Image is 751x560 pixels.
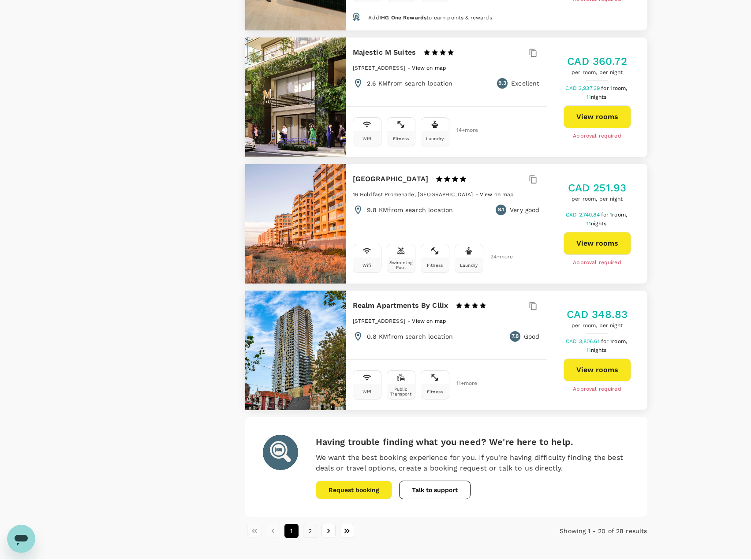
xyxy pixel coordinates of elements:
[591,347,606,353] span: nights
[567,321,628,330] span: per room, per night
[601,212,610,218] span: for
[316,435,630,449] h6: Having trouble finding what you need? We're here to help.
[510,205,539,214] p: Very good
[362,263,372,268] div: Wifi
[303,524,317,538] button: Go to page 2
[566,338,601,344] span: CAD 3,806.61
[407,65,412,71] span: -
[475,191,480,198] span: -
[362,389,372,394] div: Wifi
[367,79,453,88] p: 2.6 KM from search location
[512,332,519,341] span: 7.8
[353,318,405,324] span: [STREET_ADDRESS]
[613,85,628,91] span: room,
[573,385,621,394] span: Approval required
[427,389,443,394] div: Fitness
[353,191,473,198] span: 16 Holdfast Promenade, [GEOGRAPHIC_DATA]
[480,190,514,198] a: View on map
[340,524,354,538] button: Go to last page
[321,524,336,538] button: Go to next page
[511,79,539,88] p: Excellent
[587,94,608,100] span: 11
[316,452,630,474] p: We want the best booking experience for you. If you're having difficulty finding the best deals o...
[610,212,628,218] span: 1
[566,212,601,218] span: CAD 2,740.84
[513,526,647,535] p: Showing 1 - 20 of 28 results
[362,136,372,141] div: Wifi
[587,347,608,353] span: 11
[427,263,443,268] div: Fitness
[456,127,470,133] span: 14 + more
[480,191,514,198] span: View on map
[7,525,35,553] iframe: Button to launch messaging window
[601,85,610,91] span: for
[591,220,606,227] span: nights
[565,85,601,91] span: CAD 3,937.39
[567,54,627,68] h5: CAD 360.72
[426,136,444,141] div: Laundry
[353,65,405,71] span: [STREET_ADDRESS]
[568,181,627,195] h5: CAD 251.93
[353,173,429,185] h6: [GEOGRAPHIC_DATA]
[389,260,413,270] div: Swimming Pool
[591,94,606,100] span: nights
[389,387,413,396] div: Public Transport
[564,358,631,381] button: View rooms
[367,332,453,341] p: 0.8 KM from search location
[564,232,631,255] button: View rooms
[399,481,471,499] button: Talk to support
[379,15,426,21] span: IHG One Rewards
[353,46,416,59] h6: Majestic M Suites
[412,64,446,71] a: View on map
[407,318,412,324] span: -
[573,132,621,141] span: Approval required
[498,79,506,88] span: 9.3
[567,307,628,321] h5: CAD 348.83
[460,263,478,268] div: Laundry
[573,258,621,267] span: Approval required
[610,338,628,344] span: 1
[568,195,627,204] span: per room, per night
[456,381,470,386] span: 11 + more
[612,212,627,218] span: room,
[587,220,608,227] span: 11
[524,332,540,341] p: Good
[245,524,513,538] nav: pagination navigation
[412,317,446,324] a: View on map
[353,299,448,312] h6: Realm Apartments By Cllix
[601,338,610,344] span: for
[412,65,446,71] span: View on map
[316,481,392,499] button: Request booking
[567,68,627,77] span: per room, per night
[498,205,504,214] span: 8.1
[367,205,453,214] p: 9.8 KM from search location
[490,254,504,260] span: 24 + more
[610,85,629,91] span: 1
[284,524,299,538] button: page 1
[393,136,409,141] div: Fitness
[412,318,446,324] span: View on map
[564,105,631,128] button: View rooms
[368,15,492,21] span: Add to earn points & rewards
[612,338,627,344] span: room,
